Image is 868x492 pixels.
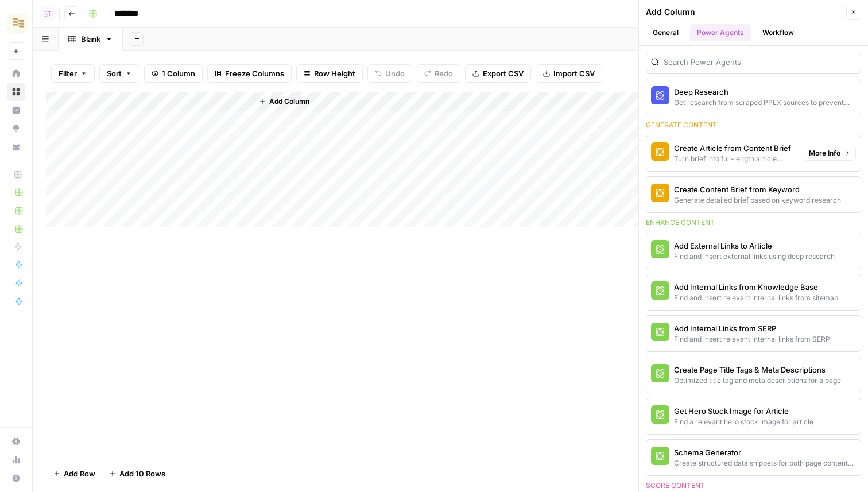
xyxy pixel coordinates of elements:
[646,316,861,351] button: Add Internal Links from SERPFind and insert relevant internal links from SERP
[646,79,861,115] button: Deep ResearchGet research from scraped PPLX sources to prevent source hallucination
[646,233,861,269] button: Add External Links to ArticleFind and insert external links using deep research
[367,64,412,83] button: Undo
[144,64,203,83] button: 1 Column
[7,469,25,487] button: Help + Support
[674,142,795,154] div: Create Article from Content Brief
[225,68,284,79] span: Freeze Columns
[314,68,355,79] span: Row Height
[7,138,25,156] a: Your Data
[646,24,685,41] button: General
[804,146,856,161] button: More Info
[674,458,856,468] div: Create structured data snippets for both page content and images
[483,68,524,79] span: Export CSV
[674,184,841,195] div: Create Content Brief from Keyword
[81,33,100,45] div: Blank
[465,64,531,83] button: Export CSV
[674,240,835,251] div: Add External Links to Article
[7,83,25,101] a: Browse
[296,64,363,83] button: Row Height
[7,9,25,38] button: Workspace: Lily's AirCraft
[64,468,95,479] span: Add Row
[646,274,861,310] button: Add Internal Links from Knowledge BaseFind and insert relevant internal links from sitemap
[646,481,861,491] div: Score content
[7,451,25,469] a: Usage
[99,64,139,83] button: Sort
[674,86,856,98] div: Deep Research
[674,195,841,206] div: Generate detailed brief based on keyword research
[162,68,195,79] span: 1 Column
[7,13,28,34] img: Lily's AirCraft Logo
[254,94,314,109] button: Add Column
[646,218,861,228] div: Enhance content
[59,68,77,79] span: Filter
[207,64,292,83] button: Freeze Columns
[646,135,799,171] button: Create Article from Content BriefTurn brief into full-length article content
[646,357,861,393] button: Create Page Title Tags & Meta DescriptionsOptimized title tag and meta descriptions for a page
[674,405,813,417] div: Get Hero Stock Image for Article
[7,432,25,451] a: Settings
[674,281,838,293] div: Add Internal Links from Knowledge Base
[119,468,165,479] span: Add 10 Rows
[674,323,830,334] div: Add Internal Links from SERP
[674,154,795,164] div: Turn brief into full-length article content
[417,64,460,83] button: Redo
[674,98,856,108] div: Get research from scraped PPLX sources to prevent source hallucination
[269,96,309,107] span: Add Column
[435,68,453,79] span: Redo
[46,464,102,483] button: Add Row
[553,68,595,79] span: Import CSV
[809,148,840,158] span: More Info
[385,68,405,79] span: Undo
[59,28,123,51] a: Blank
[664,56,856,68] input: Search Power Agents
[674,375,841,386] div: Optimized title tag and meta descriptions for a page
[674,334,830,344] div: Find and insert relevant internal links from SERP
[755,24,801,41] button: Workflow
[102,464,172,483] button: Add 10 Rows
[7,119,25,138] a: Opportunities
[674,417,813,427] div: Find a relevant hero stock image for article
[674,447,856,458] div: Schema Generator
[646,120,861,130] div: Generate content
[646,398,861,434] button: Get Hero Stock Image for ArticleFind a relevant hero stock image for article
[646,177,861,212] button: Create Content Brief from KeywordGenerate detailed brief based on keyword research
[536,64,602,83] button: Import CSV
[51,64,95,83] button: Filter
[107,68,122,79] span: Sort
[674,293,838,303] div: Find and insert relevant internal links from sitemap
[674,364,841,375] div: Create Page Title Tags & Meta Descriptions
[7,64,25,83] a: Home
[646,440,861,475] button: Schema GeneratorCreate structured data snippets for both page content and images
[690,24,751,41] button: Power Agents
[7,101,25,119] a: Insights
[674,251,835,262] div: Find and insert external links using deep research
